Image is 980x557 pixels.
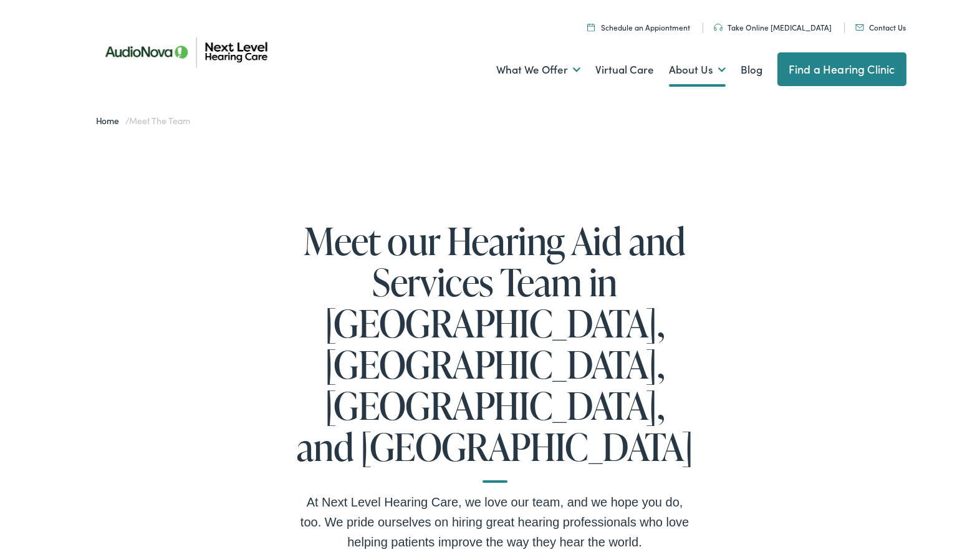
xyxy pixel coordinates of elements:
a: About Us [669,44,726,90]
h1: Meet our Hearing Aid and Services Team in [GEOGRAPHIC_DATA], [GEOGRAPHIC_DATA], [GEOGRAPHIC_DATA]... [295,218,694,480]
a: Contact Us [855,19,906,30]
img: An icon representing mail communication is presented in a unique teal color. [855,22,864,28]
img: Calendar icon representing the ability to schedule a hearing test or hearing aid appointment at N... [587,21,595,29]
span: / [96,112,190,124]
a: Blog [741,44,762,90]
div: At Next Level Hearing Care, we love our team, and we hope you do, too. We pride ourselves on hiri... [295,490,694,550]
span: Meet the Team [129,112,190,124]
a: Virtual Care [595,44,654,90]
a: What We Offer [496,44,580,90]
a: Home [96,112,125,124]
img: An icon symbolizing headphones, colored in teal, suggests audio-related services or features. [714,21,723,29]
a: Schedule an Appiontment [587,19,690,30]
a: Take Online [MEDICAL_DATA] [714,19,832,30]
a: Find a Hearing Clinic [777,50,906,84]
